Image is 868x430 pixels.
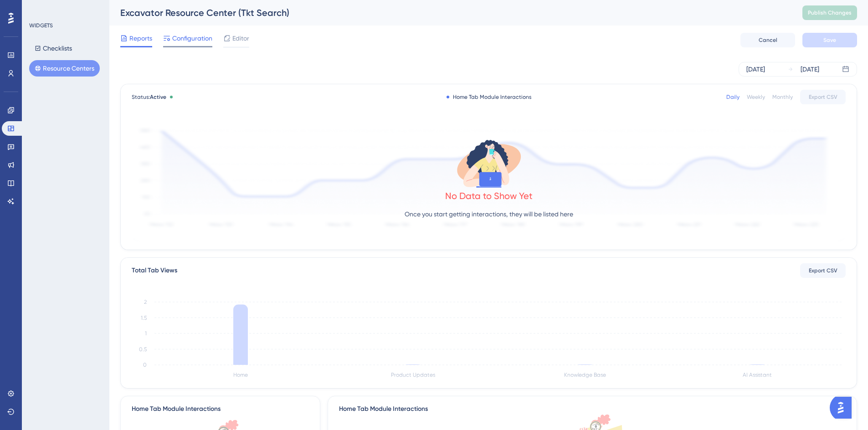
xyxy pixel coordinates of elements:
div: Daily [726,93,740,101]
iframe: UserGuiding AI Assistant Launcher [830,394,857,421]
div: Home Tab Module Interactions [339,404,846,415]
span: Reports [129,33,152,44]
span: Cancel [759,36,777,44]
button: Cancel [740,33,795,47]
button: Export CSV [800,263,846,278]
tspan: Knowledge Base [564,372,606,378]
div: Weekly [747,93,765,101]
tspan: Product Updates [391,372,435,378]
span: Editor [232,33,249,44]
button: Save [802,33,857,47]
div: No Data to Show Yet [445,189,533,202]
span: Save [823,36,836,44]
tspan: 1 [145,330,147,337]
span: Export CSV [809,267,837,274]
div: Monthly [772,93,793,101]
span: Active [150,94,166,100]
div: [DATE] [801,64,819,75]
p: Once you start getting interactions, they will be listed here [405,209,573,220]
div: Home Tab Module Interactions [132,404,221,415]
div: [DATE] [746,64,765,75]
tspan: 1.5 [141,315,147,321]
span: Export CSV [809,93,837,101]
tspan: 0 [143,362,147,368]
button: Checklists [29,40,77,56]
span: Status: [132,93,166,101]
div: Home Tab Module Interactions [447,93,531,101]
div: WIDGETS [29,22,53,29]
tspan: AI Assistant [743,372,772,378]
span: Publish Changes [808,9,852,16]
tspan: 2 [144,299,147,305]
tspan: Home [233,372,248,378]
button: Resource Centers [29,60,100,77]
button: Export CSV [800,90,846,104]
span: Configuration [172,33,212,44]
button: Publish Changes [802,5,857,20]
tspan: 0.5 [139,346,147,353]
div: Excavator Resource Center (Tkt Search) [120,6,780,19]
div: Total Tab Views [132,265,177,276]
